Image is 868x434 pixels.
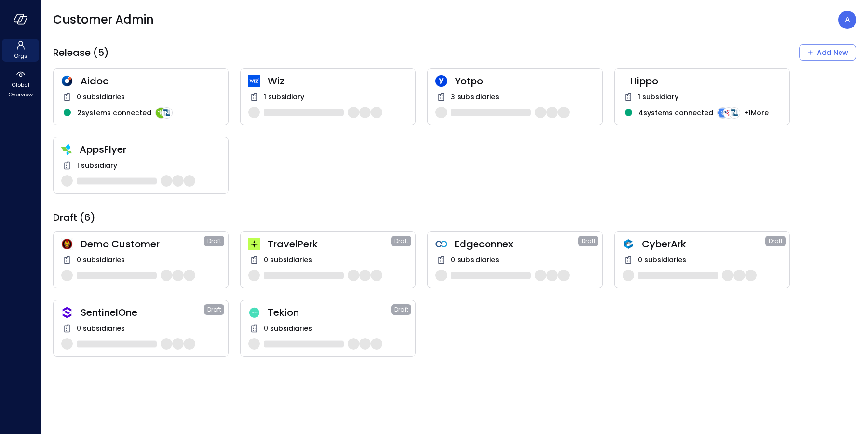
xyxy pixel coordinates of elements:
div: Avi Brandwain [838,11,856,29]
span: Draft [394,236,408,246]
img: integration-logo [729,107,740,119]
span: Edgeconnex [455,238,578,250]
img: euz2wel6fvrjeyhjwgr9 [248,238,260,250]
span: Hippo [642,75,782,87]
div: Orgs [2,39,39,62]
div: Add New Organization [799,44,856,61]
span: 0 subsidiaries [264,255,312,265]
span: TravelPerk [268,238,391,250]
span: Draft [582,236,596,246]
img: dweq851rzgflucm4u1c8 [248,307,260,318]
img: scnakozdowacoarmaydw [61,238,73,250]
img: hddnet8eoxqedtuhlo6i [61,75,73,87]
p: A [845,14,850,26]
span: Draft [207,236,221,246]
img: zbmm8o9awxf8yv3ehdzf [61,144,72,155]
span: 3 subsidiaries [451,92,499,102]
span: Global Overview [6,80,35,99]
span: Draft (6) [53,211,95,224]
span: + 1 More [744,108,769,118]
div: Add New [817,47,848,59]
span: Wiz [268,75,407,87]
span: 0 subsidiaries [77,255,125,265]
span: 2 systems connected [77,108,151,118]
span: 1 subsidiary [638,92,678,102]
span: 0 subsidiaries [638,255,686,265]
span: 1 subsidiary [264,92,304,102]
img: integration-logo [155,107,167,119]
span: Yotpo [455,75,595,87]
span: CyberArk [642,238,765,250]
img: rosehlgmm5jjurozkspi [435,75,447,87]
span: SentinelOne [81,306,204,319]
span: 4 systems connected [638,108,713,118]
img: cfcvbyzhwvtbhao628kj [248,75,260,87]
span: Customer Admin [53,12,154,27]
span: 0 subsidiaries [77,323,125,334]
span: Aidoc [81,75,220,87]
img: integration-logo [717,107,729,119]
span: 0 subsidiaries [264,323,312,334]
span: Orgs [14,51,27,61]
span: AppsFlyer [80,143,220,156]
span: Draft [394,305,408,314]
img: oujisyhxiqy1h0xilnqx [61,307,73,318]
img: a5he5ildahzqx8n3jb8t [623,238,634,250]
span: Release (5) [53,46,109,59]
span: Draft [769,236,783,246]
button: Add New [799,44,856,61]
span: 0 subsidiaries [451,255,499,265]
img: integration-logo [723,107,734,119]
span: 1 subsidiary [77,160,117,171]
img: integration-logo [161,107,173,119]
span: Demo Customer [81,238,204,250]
div: Global Overview [2,68,39,100]
span: Draft [207,305,221,314]
img: gkfkl11jtdpupy4uruhy [435,238,447,250]
span: Tekion [268,306,391,319]
img: ynjrjpaiymlkbkxtflmu [623,75,634,87]
span: 0 subsidiaries [77,92,125,102]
